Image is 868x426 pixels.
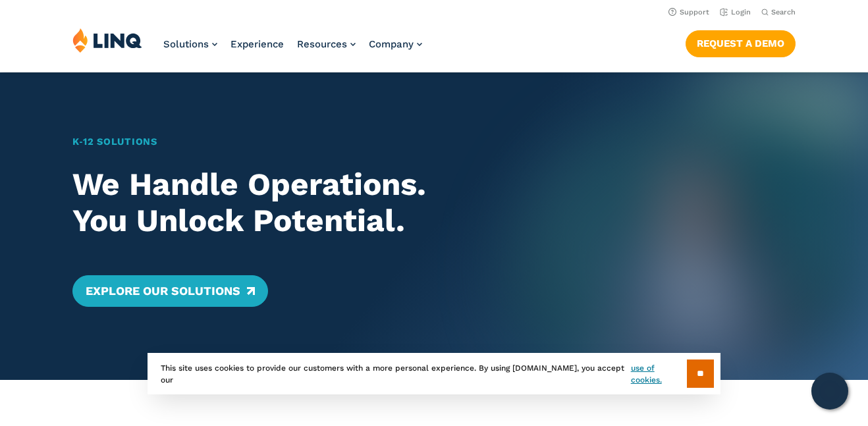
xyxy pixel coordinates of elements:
button: Open Search Bar [761,7,796,17]
a: Solutions [163,38,217,50]
a: Company [369,38,422,50]
span: Solutions [163,38,209,50]
button: Hello, have a question? Let’s chat. [811,373,848,410]
nav: Primary Navigation [163,28,422,71]
span: Company [369,38,414,50]
a: use of cookies. [631,362,687,386]
a: Explore Our Solutions [72,275,268,307]
a: Resources [297,38,356,50]
span: Search [771,8,796,16]
span: Resources [297,38,347,50]
a: Experience [231,38,284,50]
a: Support [668,8,709,16]
h1: K‑12 Solutions [72,135,471,149]
a: Login [720,8,751,16]
h2: We Handle Operations. You Unlock Potential. [72,167,471,238]
img: LINQ | K‑12 Software [72,28,142,53]
img: Home Banner [506,72,868,380]
nav: Button Navigation [686,28,796,57]
div: This site uses cookies to provide our customers with a more personal experience. By using [DOMAIN... [148,353,720,394]
a: Request a Demo [686,30,796,57]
